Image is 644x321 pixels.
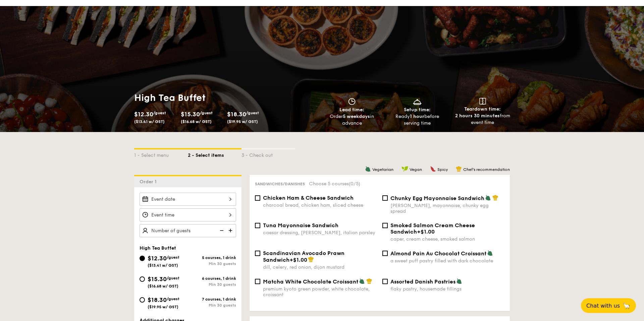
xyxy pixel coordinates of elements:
span: +$1.00 [417,229,435,235]
span: ($13.41 w/ GST) [148,263,178,268]
div: 7 courses, 1 drink [188,297,236,302]
button: Chat with us🦙 [581,298,636,313]
strong: 1 hour [410,114,424,119]
h1: High Tea Buffet [134,92,319,104]
img: icon-chef-hat.a58ddaea.svg [308,256,314,262]
span: Chicken Ham & Cheese Sandwich [263,195,354,201]
div: Ready before serving time [387,113,447,127]
div: 1 - Select menu [134,149,188,159]
div: caesar dressing, [PERSON_NAME], italian parsley [263,230,377,236]
span: Smoked Salmon Cream Cheese Sandwich [390,222,475,235]
div: from event time [452,113,513,126]
span: /guest [200,111,213,115]
img: icon-vegetarian.fe4039eb.svg [365,166,371,172]
span: ($16.68 w/ GST) [148,284,178,288]
span: ($19.95 w/ GST) [148,305,178,309]
div: Min 30 guests [188,303,236,308]
div: 5 courses, 1 drink [188,255,236,260]
div: dill, celery, red onion, dijon mustard [263,264,377,270]
span: /guest [167,276,179,280]
span: /guest [153,111,166,115]
div: 6 courses, 1 drink [188,276,236,281]
input: Event time [140,208,236,221]
input: Event date [140,193,236,206]
input: Almond Pain Au Chocolat Croissanta sweet puff pastry filled with dark chocolate [382,251,388,256]
span: /guest [167,255,179,260]
span: (0/5) [349,181,360,187]
img: icon-clock.2db775ea.svg [347,98,357,105]
img: icon-chef-hat.a58ddaea.svg [492,195,498,201]
span: $15.30 [148,275,167,283]
img: icon-add.58712e84.svg [226,224,236,237]
img: icon-chef-hat.a58ddaea.svg [366,278,372,284]
span: Teardown time: [464,106,501,112]
input: $12.30/guest($13.41 w/ GST)5 courses, 1 drinkMin 30 guests [140,256,145,261]
input: Matcha White Chocolate Croissantpremium kyoto green powder, white chocolate, croissant [255,279,260,284]
img: icon-spicy.37a8142b.svg [430,166,436,172]
img: icon-reduce.1d2dbef1.svg [216,224,226,237]
img: icon-vegetarian.fe4039eb.svg [359,278,365,284]
span: Chef's recommendation [463,167,510,172]
span: Spicy [437,167,448,172]
strong: 5 weekdays [343,114,370,119]
span: Almond Pain Au Chocolat Croissant [390,250,486,257]
span: /guest [246,111,259,115]
span: $12.30 [148,255,167,262]
img: icon-vegetarian.fe4039eb.svg [487,250,493,256]
span: $12.30 [134,111,153,118]
input: Chicken Ham & Cheese Sandwichcharcoal bread, chicken ham, sliced cheese [255,195,260,201]
span: Lead time: [339,107,364,113]
div: 3 - Check out [241,149,295,159]
span: Scandinavian Avocado Prawn Sandwich [263,250,344,263]
img: icon-vegetarian.fe4039eb.svg [456,278,462,284]
span: Chunky Egg Mayonnaise Sandwich [390,195,484,201]
div: flaky pastry, housemade fillings [390,286,504,292]
span: Tuna Mayonnaise Sandwich [263,222,338,229]
img: icon-dish.430c3a2e.svg [412,98,422,105]
input: $18.30/guest($19.95 w/ GST)7 courses, 1 drinkMin 30 guests [140,297,145,303]
span: /guest [167,297,179,301]
span: 🦙 [623,302,631,310]
span: $15.30 [181,111,200,118]
input: Chunky Egg Mayonnaise Sandwich[PERSON_NAME], mayonnaise, chunky egg spread [382,195,388,201]
span: Sandwiches/Danishes [255,182,305,186]
span: Choose 5 courses [309,181,360,187]
div: Min 30 guests [188,261,236,266]
div: Order in advance [322,113,382,127]
span: Setup time: [404,107,431,113]
span: $18.30 [148,296,167,304]
span: ($19.95 w/ GST) [227,119,258,124]
strong: 2 hours 30 minutes [455,113,500,119]
img: icon-teardown.65201eee.svg [479,98,486,105]
span: +$1.00 [289,257,307,263]
img: icon-vegan.f8ff3823.svg [401,166,408,172]
span: Vegetarian [372,167,393,172]
input: $15.30/guest($16.68 w/ GST)6 courses, 1 drinkMin 30 guests [140,276,145,282]
input: Number of guests [140,224,236,237]
span: Matcha White Chocolate Croissant [263,278,358,285]
span: Chat with us [586,303,620,309]
span: Assorted Danish Pastries [390,278,455,285]
span: $18.30 [227,111,246,118]
span: ($13.41 w/ GST) [134,119,165,124]
div: a sweet puff pastry filled with dark chocolate [390,258,504,264]
input: Scandinavian Avocado Prawn Sandwich+$1.00dill, celery, red onion, dijon mustard [255,251,260,256]
span: Order 1 [140,179,159,185]
img: icon-vegetarian.fe4039eb.svg [485,195,491,201]
span: High Tea Buffet [140,245,176,251]
input: Assorted Danish Pastriesflaky pastry, housemade fillings [382,279,388,284]
div: Min 30 guests [188,282,236,287]
div: charcoal bread, chicken ham, sliced cheese [263,202,377,208]
input: Smoked Salmon Cream Cheese Sandwich+$1.00caper, cream cheese, smoked salmon [382,223,388,228]
div: caper, cream cheese, smoked salmon [390,236,504,242]
span: ($16.68 w/ GST) [181,119,212,124]
div: premium kyoto green powder, white chocolate, croissant [263,286,377,298]
div: 2 - Select items [188,149,241,159]
span: Vegan [410,167,422,172]
img: icon-chef-hat.a58ddaea.svg [456,166,462,172]
div: [PERSON_NAME], mayonnaise, chunky egg spread [390,203,504,214]
input: Tuna Mayonnaise Sandwichcaesar dressing, [PERSON_NAME], italian parsley [255,223,260,228]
